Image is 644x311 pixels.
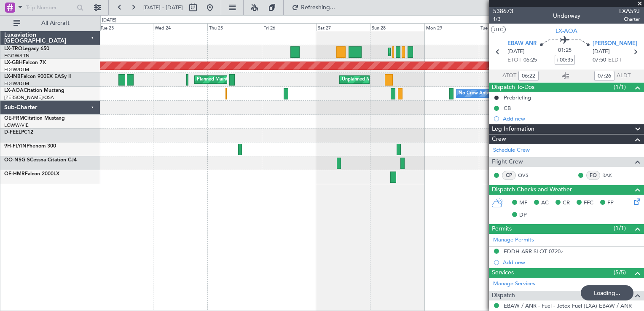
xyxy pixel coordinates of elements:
[503,115,640,122] div: Add new
[288,1,338,14] button: Refreshing...
[584,199,593,207] span: FFC
[4,88,24,93] span: LX-AOA
[523,56,537,64] span: 06:25
[4,144,56,149] a: 9H-FLYINPhenom 300
[4,53,30,59] a: EGGW/LTN
[502,72,516,80] span: ATOT
[4,46,22,51] span: LX-TRO
[4,116,24,121] span: OE-FRM
[492,291,515,300] span: Dispatch
[153,23,207,31] div: Wed 24
[22,20,89,26] span: All Aircraft
[26,1,74,14] input: Trip Number
[602,172,621,179] a: RAK
[608,56,622,64] span: ELDT
[4,158,30,163] span: OO-NSG S
[197,73,330,86] div: Planned Maint [GEOGRAPHIC_DATA] ([GEOGRAPHIC_DATA])
[4,172,59,177] a: OE-HMRFalcon 2000LX
[4,74,21,79] span: LX-INB
[102,17,116,24] div: [DATE]
[492,157,523,167] span: Flight Crew
[617,72,631,80] span: ALDT
[4,94,54,101] a: [PERSON_NAME]/QSA
[492,124,534,134] span: Leg Information
[593,40,637,48] span: [PERSON_NAME]
[99,23,153,31] div: Tue 23
[4,172,25,177] span: OE-HMR
[619,16,640,23] span: Charter
[143,4,183,11] span: [DATE] - [DATE]
[424,23,479,31] div: Mon 29
[519,199,527,207] span: MF
[507,56,521,64] span: ETOT
[459,87,550,100] div: No Crew Antwerp ([GEOGRAPHIC_DATA])
[614,83,626,91] span: (1/1)
[507,40,537,48] span: EBAW ANR
[619,7,640,16] span: LXA59J
[4,74,71,79] a: LX-INBFalcon 900EX EASy II
[301,5,336,11] span: Refreshing...
[4,80,29,87] a: EDLW/DTM
[503,259,640,266] div: Add new
[370,23,424,31] div: Sun 28
[518,71,539,81] input: --:--
[507,48,525,56] span: [DATE]
[207,23,262,31] div: Thu 25
[4,67,29,73] a: EDLW/DTM
[4,88,64,93] a: LX-AOACitation Mustang
[493,146,530,155] a: Schedule Crew
[493,280,535,288] a: Manage Services
[504,94,531,101] div: Prebriefing
[504,105,511,112] div: CB
[593,56,606,64] span: 07:50
[342,73,417,86] div: Unplanned Maint Roma (Ciampino)
[541,199,549,207] span: AC
[563,199,570,207] span: CR
[553,11,580,20] div: Underway
[4,116,65,121] a: OE-FRMCitation Mustang
[607,199,614,207] span: FP
[493,16,513,23] span: 1/3
[492,185,572,195] span: Dispatch Checks and Weather
[504,302,632,309] a: EBAW / ANR - Fuel - Jetex Fuel (LXA) EBAW / ANR
[492,268,514,278] span: Services
[4,60,46,65] a: LX-GBHFalcon 7X
[492,134,506,144] span: Crew
[581,285,633,300] div: Loading...
[586,171,600,180] div: FO
[502,171,516,180] div: CP
[558,46,572,55] span: 01:25
[491,26,506,33] button: UTC
[479,23,533,31] div: Tue 30
[593,48,610,56] span: [DATE]
[316,23,370,31] div: Sat 27
[4,46,49,51] a: LX-TROLegacy 650
[4,60,23,65] span: LX-GBH
[492,83,534,92] span: Dispatch To-Dos
[4,158,77,163] a: OO-NSG SCessna Citation CJ4
[594,71,614,81] input: --:--
[4,144,27,149] span: 9H-FLYIN
[262,23,316,31] div: Fri 26
[492,224,512,234] span: Permits
[4,130,33,135] a: D-FEELPC12
[614,224,626,233] span: (1/1)
[518,172,537,179] a: QVS
[614,268,626,277] span: (5/5)
[555,27,577,35] span: LX-AOA
[4,130,21,135] span: D-FEEL
[519,211,527,220] span: DP
[504,248,563,255] div: EDDH ARR SLOT 0720z
[4,122,29,129] a: LOWW/VIE
[493,7,513,16] span: 538673
[9,16,91,30] button: All Aircraft
[493,236,534,244] a: Manage Permits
